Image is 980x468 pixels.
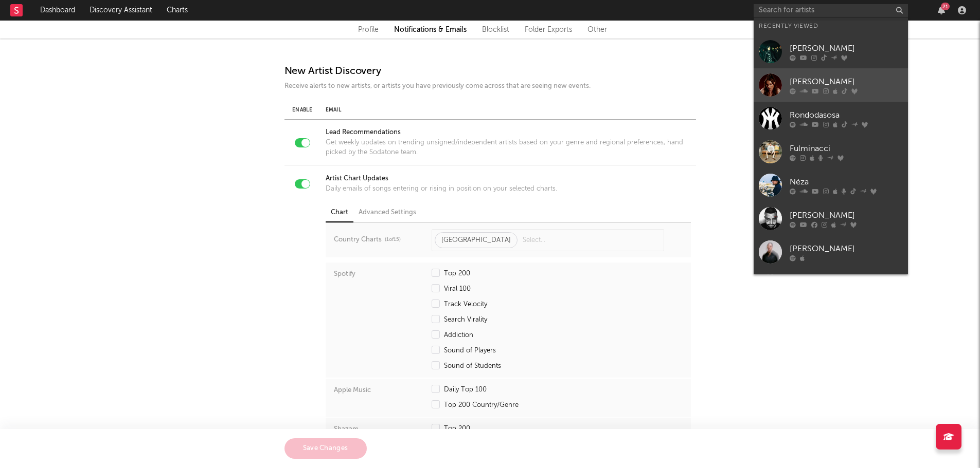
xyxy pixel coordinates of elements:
div: [PERSON_NAME] [790,242,903,255]
div: [PERSON_NAME] [790,42,903,54]
a: Rondodasosa [754,102,908,135]
div: Email [326,106,691,114]
div: Daily emails of songs entering or rising in position on your selected charts. [326,184,557,194]
a: Other [587,24,607,36]
input: Select... [520,233,595,248]
div: Top 200 [444,424,474,434]
div: [GEOGRAPHIC_DATA] [441,234,511,246]
div: Rondodasosa [790,109,903,121]
a: [PERSON_NAME] [754,202,908,235]
div: Sound of Players [444,346,501,356]
div: Viral 100 [444,284,501,294]
a: [PERSON_NAME] [754,68,908,102]
div: Chart [326,204,353,222]
div: Advanced Settings [353,204,421,222]
button: Save Changes [284,438,367,459]
div: Sound of Students [444,361,501,371]
a: [PERSON_NAME] [754,235,908,269]
div: [PERSON_NAME] [790,209,903,221]
div: ( 1 of 15 ) [385,235,401,246]
div: Recently Viewed [759,20,903,32]
div: Néza [790,176,903,188]
a: Fulminacci [754,135,908,169]
div: Artist Chart Updates [326,174,388,183]
div: Get weekly updates on trending unsigned/independent artists based on your genre and regional pref... [326,138,691,157]
div: Enable [290,106,315,114]
div: Track Velocity [444,299,501,310]
button: 21 [938,6,945,14]
div: 21 [941,3,950,10]
div: Addiction [444,330,501,341]
div: Daily Top 100 [444,385,519,395]
div: Shazam [334,424,426,434]
div: Search Virality [444,315,501,325]
input: Search for artists [754,4,908,17]
h1: New Artist Discovery [284,64,381,79]
div: Spotify [334,269,426,279]
div: Top 200 Country/Genre [444,400,519,410]
a: Néza [754,169,908,202]
a: Profile [358,24,379,36]
div: Top 200 [444,269,501,279]
a: [PERSON_NAME] [754,35,908,68]
a: Folder Exports [525,24,572,36]
div: Lead Recommendations [326,128,401,137]
div: Receive alerts to new artists, or artists you have previously come across that are seeing new eve... [284,82,591,91]
a: Blocklist [482,24,509,36]
div: [PERSON_NAME] [790,76,903,88]
div: Fulminacci [790,142,903,155]
div: Apple Music [334,385,426,395]
a: JISOO [754,269,908,302]
div: Country Charts [334,229,426,251]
